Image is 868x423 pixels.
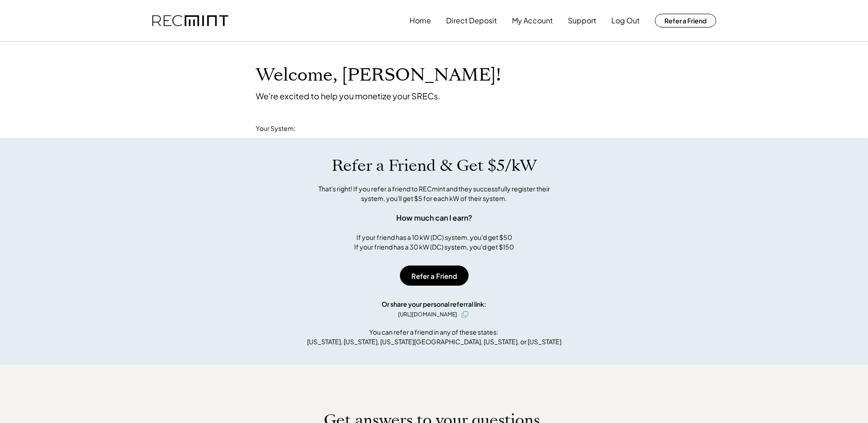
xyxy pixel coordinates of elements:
button: Support [568,11,596,30]
div: Your System: [256,124,296,133]
h1: Refer a Friend & Get $5/kW [332,156,537,175]
div: [URL][DOMAIN_NAME] [398,310,457,319]
div: You can refer a friend in any of these states: [US_STATE], [US_STATE], [US_STATE][GEOGRAPHIC_DATA... [307,327,561,347]
button: Log Out [611,11,640,30]
div: Or share your personal referral link: [382,299,486,309]
h1: Welcome, [PERSON_NAME]! [256,65,501,86]
button: click to copy [459,309,470,320]
button: Refer a Friend [400,266,469,286]
button: Home [410,11,431,30]
div: That's right! If you refer a friend to RECmint and they successfully register their system, you'l... [308,184,560,203]
button: My Account [512,11,553,30]
div: We're excited to help you monetize your SRECs. [256,91,440,101]
img: recmint-logotype%403x.png [152,15,228,27]
div: How much can I earn? [396,212,472,223]
button: Refer a Friend [655,14,716,27]
button: Direct Deposit [446,11,497,30]
div: If your friend has a 10 kW (DC) system, you'd get $50 If your friend has a 30 kW (DC) system, you... [354,233,514,252]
